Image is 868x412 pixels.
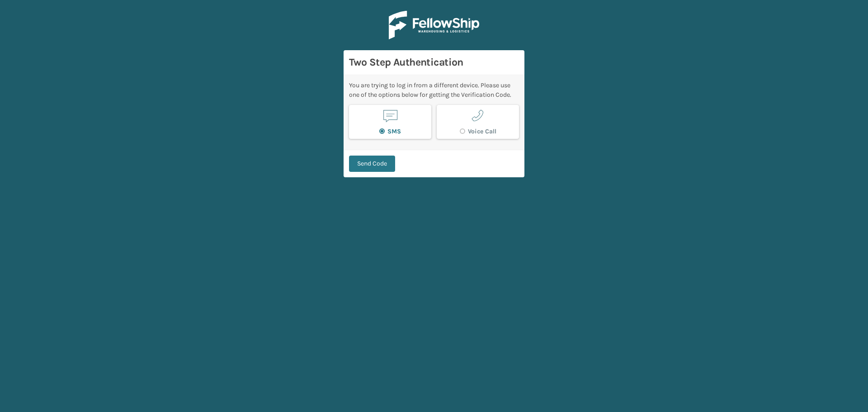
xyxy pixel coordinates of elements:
[389,11,479,39] img: Logo
[460,128,496,135] label: Voice Call
[349,56,519,69] h3: Two Step Authentication
[379,128,401,135] label: SMS
[349,81,519,99] div: You are trying to log in from a different device. Please use one of the options below for getting...
[349,156,395,172] button: Send Code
